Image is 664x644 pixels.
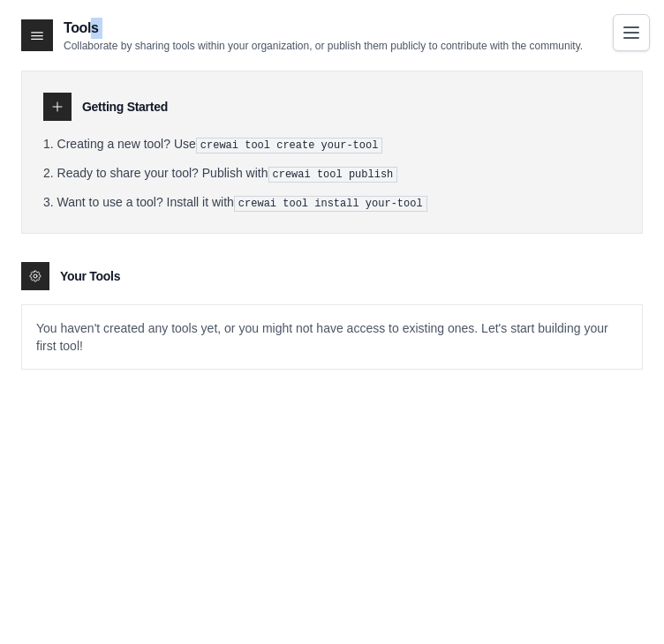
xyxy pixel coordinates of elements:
[268,167,398,183] pre: crewai tool publish
[82,98,168,116] h3: Getting Started
[22,305,642,369] p: You haven't created any tools yet, or you might not have access to existing ones. Let's start bui...
[64,39,583,53] p: Collaborate by sharing tools within your organization, or publish them publicly to contribute wit...
[43,135,621,154] li: Creating a new tool? Use
[234,196,427,212] pre: crewai tool install your-tool
[43,193,621,212] li: Want to use a tool? Install it with
[43,164,621,183] li: Ready to share your tool? Publish with
[60,267,120,285] h3: Your Tools
[64,18,583,39] h2: Tools
[196,138,383,154] pre: crewai tool create your-tool
[613,14,650,51] button: Toggle navigation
